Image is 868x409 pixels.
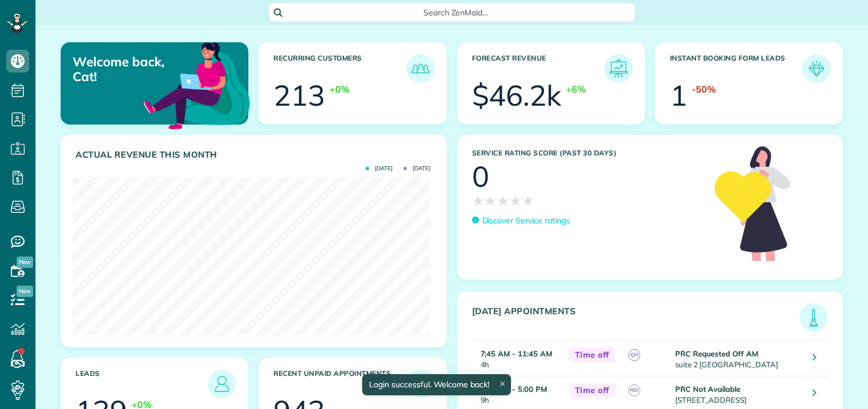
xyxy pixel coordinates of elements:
span: Time off [569,348,615,362]
h3: Service Rating score (past 30 days) [472,149,704,157]
span: ★ [484,191,497,211]
td: suite 2 [GEOGRAPHIC_DATA] [672,341,804,376]
div: 213 [274,81,325,110]
strong: 7:45 AM - 11:45 AM [481,349,552,358]
h3: [DATE] Appointments [472,306,800,332]
span: ★ [522,191,534,211]
span: [DATE] [366,166,393,171]
span: ★ [509,191,522,211]
h3: Instant Booking Form Leads [670,54,802,83]
strong: PRC Not Available [675,384,740,394]
div: $46.2k [472,81,562,110]
span: ★ [472,191,485,211]
h3: Recurring Customers [274,54,406,83]
strong: PRC Requested Off AM [675,349,758,358]
td: 4h [472,341,564,376]
span: ND [628,384,640,396]
img: icon_form_leads-04211a6a04a5b2264e4ee56bc0799ec3eb69b7e499cbb523a139df1d13a81ae0.png [805,57,828,80]
img: icon_recurring_customers-cf858462ba22bcd05b5a5880d41d6543d210077de5bb9ebc9590e49fd87d84ed.png [409,57,432,80]
img: icon_leads-1bed01f49abd5b7fead27621c3d59655bb73ed531f8eeb49469d10e621d6b896.png [211,372,233,395]
strong: 8:00 AM - 5:00 PM [481,384,547,394]
h3: Actual Revenue this month [76,150,435,160]
img: icon_forecast_revenue-8c13a41c7ed35a8dcfafea3cbb826a0462acb37728057bba2d056411b612bbbe.png [607,57,630,80]
img: icon_todays_appointments-901f7ab196bb0bea1936b74009e4eb5ffbc2d2711fa7634e0d609ed5ef32b18b.png [802,306,825,329]
div: +0% [330,83,350,96]
span: CH [628,349,640,361]
h3: Forecast Revenue [472,54,604,83]
p: Discover Service ratings [482,215,570,227]
span: [DATE] [403,166,430,171]
div: +6% [566,83,586,96]
span: New [17,286,33,297]
span: New [17,256,33,268]
div: 1 [670,81,687,110]
div: -50% [692,83,716,96]
span: Time off [569,383,615,398]
span: ★ [497,191,509,211]
a: Discover Service ratings [472,215,570,227]
div: Login successful. Welcome back! [362,374,511,395]
img: dashboard_welcome-42a62b7d889689a78055ac9021e634bf52bae3f8056760290aed330b23ab8690.png [141,29,252,140]
h3: Leads [76,370,208,398]
p: Welcome back, Cat! [73,54,187,85]
img: icon_unpaid_appointments-47b8ce3997adf2238b356f14209ab4cced10bd1f174958f3ca8f1d0dd7fffeee.png [409,372,432,395]
div: 0 [472,162,489,191]
h3: Recent unpaid appointments [274,370,406,398]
